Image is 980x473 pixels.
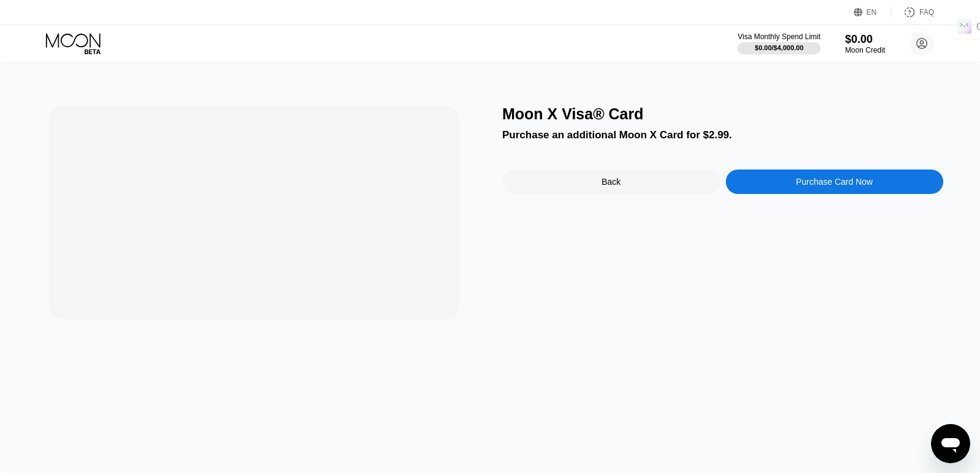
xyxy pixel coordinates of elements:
[502,105,943,123] div: Moon X Visa® Card
[737,32,820,54] div: Visa Monthly Spend Limit$0.00/$4,000.00
[502,169,720,194] div: Back
[601,177,620,187] div: Back
[919,8,934,17] div: FAQ
[796,177,873,187] div: Purchase Card Now
[737,32,820,41] div: Visa Monthly Spend Limit
[931,424,970,463] iframe: Button to launch messaging window
[845,33,885,54] div: $0.00Moon Credit
[867,8,877,17] div: EN
[845,33,885,46] div: $0.00
[726,169,944,194] div: Purchase Card Now
[502,129,943,141] div: Purchase an additional Moon X Card for $2.99.
[854,6,891,18] div: EN
[755,44,804,51] div: $0.00 / $4,000.00
[891,6,934,18] div: FAQ
[845,46,885,54] div: Moon Credit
